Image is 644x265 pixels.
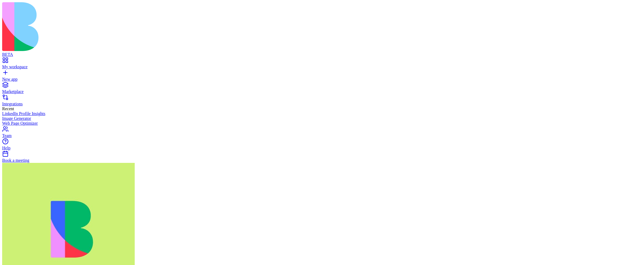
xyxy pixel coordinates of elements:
div: New app [2,77,642,82]
img: logo [2,2,218,51]
a: My workspace [2,60,642,69]
a: Help [2,141,642,151]
div: Marketplace [2,89,642,94]
a: Team [2,128,642,138]
div: Help [2,146,642,151]
div: Team [2,133,642,138]
a: BETA [2,47,642,57]
a: Image Generator [2,116,642,121]
a: Book a meeting [2,153,642,163]
a: Integrations [2,97,642,106]
a: New app [2,72,642,82]
a: LinkedIn Profile Insights [2,111,642,116]
a: Web Page Optimizer [2,121,642,126]
a: Marketplace [2,84,642,94]
div: Book a meeting [2,158,642,163]
span: Recent [2,106,14,111]
div: BETA [2,52,642,57]
div: Integrations [2,102,642,106]
div: My workspace [2,65,642,69]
